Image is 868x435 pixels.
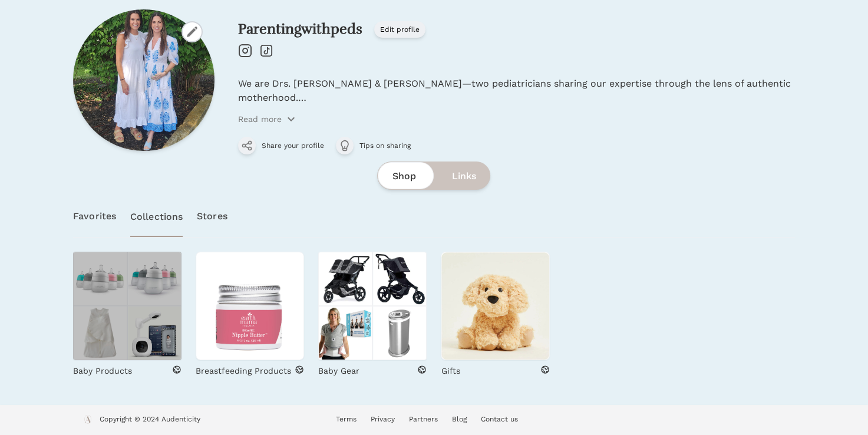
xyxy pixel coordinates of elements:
img: Baby Gear [318,252,372,306]
p: Read more [238,113,282,125]
p: Breastfeeding Products [196,365,291,377]
img: Baby Gear [372,252,427,306]
span: Share your profile [262,141,324,150]
a: Privacy [371,415,395,423]
span: Links [451,169,476,183]
a: Baby Gear [318,360,427,377]
p: We are Drs. [PERSON_NAME] & [PERSON_NAME]—two pediatricians sharing our expertise through the len... [238,77,795,105]
img: Baby Products [73,306,127,360]
p: Baby Products [73,365,132,377]
a: Baby Products [73,360,181,377]
img: Baby Gear [318,306,372,360]
img: Baby Products [73,252,127,306]
img: Gifts [441,252,549,360]
p: Copyright © 2024 Audenticity [100,414,200,426]
img: Baby Products [127,252,181,306]
button: Share your profile [238,137,324,154]
p: Gifts [441,365,460,377]
a: Partners [409,415,438,423]
img: Baby Gear [372,306,427,360]
a: Collections [130,196,183,237]
label: Change photo [181,21,203,42]
a: Stores [197,196,227,237]
button: Read more [238,113,296,125]
a: Baby Products Baby Products Baby Products Baby Products [73,252,181,360]
span: Shop [392,169,415,183]
a: Gifts [441,360,549,377]
img: Baby Products [127,306,181,360]
a: Contact us [481,415,518,423]
span: Tips on sharing [359,141,411,150]
img: Profile picture [73,9,214,151]
a: Tips on sharing [336,137,411,154]
a: Terms [336,415,357,423]
a: Breastfeeding Products [196,360,304,377]
a: Parentingwithpeds [238,20,362,38]
a: Favorites [73,196,116,237]
a: Edit profile [374,21,425,38]
a: Baby Gear Baby Gear Baby Gear Baby Gear [318,252,427,360]
img: Breastfeeding Products [196,252,304,360]
p: Baby Gear [318,365,359,377]
a: Blog [452,415,467,423]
